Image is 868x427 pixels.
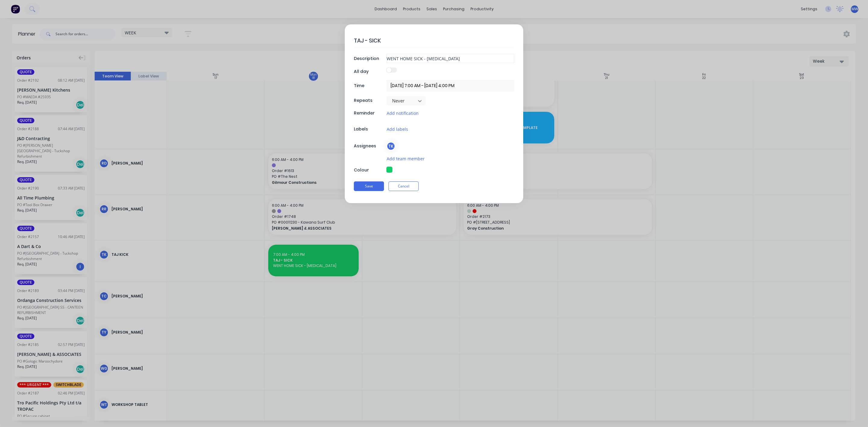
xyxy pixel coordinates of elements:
[354,68,385,75] div: All day
[354,55,385,62] div: Description
[354,83,385,89] div: Time
[386,155,425,162] button: Add team member
[386,110,419,117] button: Add notification
[354,110,385,116] div: Reminder
[386,142,395,151] div: TK
[354,181,384,191] button: Save
[354,143,385,149] div: Assignees
[354,33,514,48] textarea: TAJ - SICK
[354,97,385,104] div: Repeats
[354,167,385,173] div: Colour
[354,126,385,132] div: Labels
[386,126,408,133] button: Add labels
[388,181,419,191] button: Cancel
[386,54,514,63] input: Enter a description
